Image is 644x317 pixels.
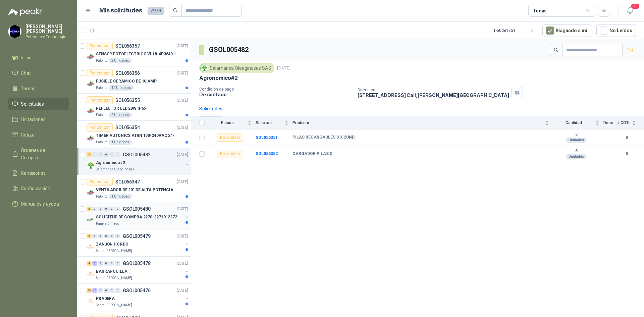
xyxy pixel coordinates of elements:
[542,24,591,37] button: Asignado a mi
[87,123,113,131] div: Por cotizar
[87,107,95,115] img: Company Logo
[96,51,179,57] p: SENSOR FOTOELECTRICO VL18-4P3640 10-30
[292,120,544,125] span: Producto
[96,241,128,248] p: ZANJÓN HONDO
[123,234,151,239] p: GSOL005479
[87,261,92,266] div: 4
[96,296,115,302] p: PRADERA
[87,42,113,50] div: Por cotizar
[96,85,107,91] p: Patojito
[96,133,179,139] p: TIMER AUTONICS AT8N 100-240VAC 24-240VD
[77,66,191,94] a: Por cotizarSOL056356[DATE] Company LogoFUSIBLE CERAMICO DE 10 AMPPatojito10 Unidades
[177,152,188,158] p: [DATE]
[104,288,109,293] div: 0
[8,144,69,164] a: Órdenes de Compra
[617,135,636,141] b: 0
[566,154,587,159] div: Unidades
[87,297,95,305] img: Company Logo
[92,207,97,211] div: 0
[87,286,190,308] a: 29 15 0 0 0 0 GSOL005476[DATE] Company LogoPRADERASanta [PERSON_NAME]
[99,6,142,15] h1: Mis solicitudes
[21,116,46,123] span: Licitaciones
[92,234,97,239] div: 0
[96,167,138,172] p: Salamanca Oleaginosas SAS
[8,167,69,179] a: Remisiones
[92,288,97,293] div: 15
[87,207,92,211] div: 2
[87,288,92,293] div: 29
[115,71,140,75] p: SOL056356
[8,128,69,141] a: Cotizar
[109,261,114,266] div: 0
[553,120,594,125] span: Cantidad
[358,88,509,92] p: Dirección
[109,288,114,293] div: 0
[256,116,292,129] th: Solicitud
[173,8,178,13] span: search
[98,207,103,211] div: 0
[77,94,191,121] a: Por cotizarSOL056355[DATE] Company LogoREFLECTOR LED 20W IP65Patojito2 Unidades
[8,198,69,210] a: Manuales y ayuda
[21,185,50,192] span: Configuración
[104,152,109,157] div: 0
[87,151,190,172] a: 2 0 0 0 0 0 GSOL005482[DATE] Company LogoAgronomico#2Salamanca Oleaginosas SAS
[596,24,636,37] button: No Leídos
[256,120,283,125] span: Solicitud
[109,58,132,63] div: 2 Unidades
[209,120,246,125] span: Estado
[87,259,190,281] a: 4 6 0 0 0 0 GSOL005478[DATE] Company LogoBARRANQUILLASanta [PERSON_NAME]
[115,261,120,266] div: 0
[115,179,140,184] p: SOL056347
[87,270,95,278] img: Company Logo
[87,53,95,61] img: Company Logo
[87,234,92,239] div: 2
[177,70,188,76] p: [DATE]
[199,105,222,112] div: Solicitudes
[96,194,107,199] p: Patojito
[8,113,69,126] a: Licitaciones
[104,261,109,266] div: 0
[87,243,95,251] img: Company Logo
[96,248,132,254] p: Santa [PERSON_NAME]
[123,261,151,266] p: GSOL005478
[617,120,631,125] span: # COTs
[199,87,352,92] p: Condición de pago
[292,135,355,140] b: PILAS RECARGABLES D X 2UND
[21,147,63,161] span: Órdenes de Compra
[533,7,547,14] div: Todas
[177,179,188,185] p: [DATE]
[87,189,95,197] img: Company Logo
[96,58,107,63] p: Patojito
[87,178,113,186] div: Por cotizar
[123,152,151,157] p: GSOL005482
[617,151,636,157] b: 0
[123,288,151,293] p: GSOL005476
[603,116,617,129] th: Docs
[554,48,558,52] span: search
[209,116,256,129] th: Estado
[624,5,636,17] button: 20
[177,43,188,49] p: [DATE]
[199,74,238,82] p: Agronomico#2
[87,152,92,157] div: 2
[553,116,603,129] th: Cantidad
[87,216,95,224] img: Company Logo
[96,112,107,118] p: Patojito
[109,140,132,145] div: 1 Unidades
[177,287,188,294] p: [DATE]
[553,132,599,138] b: 5
[617,116,644,129] th: # COTs
[256,151,278,156] a: SOL056352
[8,25,21,38] img: Company Logo
[98,152,103,157] div: 0
[87,134,95,142] img: Company Logo
[77,121,191,148] a: Por cotizarSOL056354[DATE] Company LogoTIMER AUTONICS AT8N 100-240VAC 24-240VDPatojito1 Unidades
[25,24,69,34] p: [PERSON_NAME] [PERSON_NAME]
[201,64,208,72] img: Company Logo
[109,112,132,118] div: 2 Unidades
[25,35,69,39] p: Potencia y Tecnología
[123,207,151,211] p: GSOL005480
[87,232,190,254] a: 2 0 0 0 0 0 GSOL005479[DATE] Company LogoZANJÓN HONDOSanta [PERSON_NAME]
[96,78,157,85] p: FUSIBLE CERAMICO DE 10 AMP
[98,288,103,293] div: 0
